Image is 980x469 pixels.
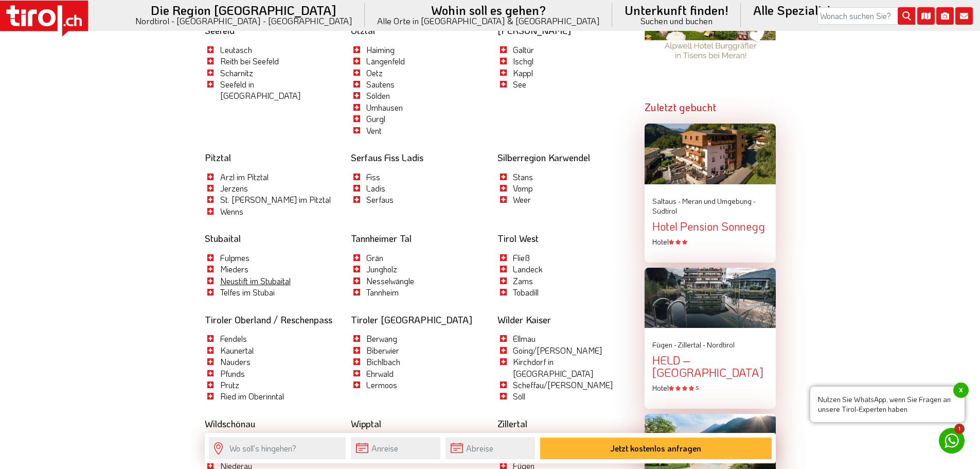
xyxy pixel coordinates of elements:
[513,287,539,298] a: Tobadill
[220,44,252,55] a: Leutasch
[205,418,255,430] a: Wildschönau
[652,237,768,247] div: Hotel
[351,314,472,326] a: Tiroler [GEOGRAPHIC_DATA]
[652,196,768,247] a: Saltaus - Meran und Umgebung - Südtirol Hotel Pension Sonnegg Hotel
[351,418,381,430] a: Wipptal
[220,206,243,217] a: Wenns
[366,333,397,344] a: Berwang
[220,368,245,379] a: Pfunds
[707,340,735,350] span: Nordtirol
[377,16,600,25] small: Alle Orte in [GEOGRAPHIC_DATA] & [GEOGRAPHIC_DATA]
[682,196,756,206] span: Meran und Umgebung -
[205,151,231,164] a: Pitztal
[513,333,536,344] a: Ellmau
[366,44,395,55] a: Haiming
[220,287,275,298] a: Telfes im Stubai
[513,183,533,194] a: Vomp
[366,356,400,367] a: Bichlbach
[351,232,412,245] a: Tannheimer Tal
[446,437,535,459] input: Abreise
[513,345,602,356] a: Going/[PERSON_NAME]
[652,206,677,216] span: Südtirol
[366,67,383,78] a: Oetz
[513,194,531,205] a: Weer
[366,368,394,379] a: Ehrwald
[220,356,251,367] a: Nauders
[366,56,405,66] a: Längenfeld
[513,67,533,78] a: Kappl
[936,7,954,25] i: Fotogalerie
[513,56,533,66] a: Ischgl
[497,418,527,430] a: Zillertal
[625,16,728,25] small: Suchen und buchen
[366,183,385,194] a: Ladis
[366,264,397,274] a: Jungholz
[652,383,768,393] div: Hotel
[497,151,590,164] a: Silberregion Karwendel
[678,340,705,350] span: Zillertal -
[220,56,279,66] a: Reith bei Seefeld
[652,196,681,206] span: Saltaus -
[366,102,403,113] a: Umhausen
[954,424,965,434] span: 1
[220,67,253,78] a: Scharnitz
[220,194,331,205] a: St. [PERSON_NAME] im Pitztal
[351,437,440,459] input: Anreise
[220,379,239,390] a: Prutz
[366,252,383,263] a: Grän
[652,340,676,350] span: Fügen -
[205,232,241,245] a: Stubaital
[652,220,768,233] div: Hotel Pension Sonnegg
[366,379,397,390] a: Lermoos
[220,79,300,101] a: Seefeld in [GEOGRAPHIC_DATA]
[652,340,768,393] a: Fügen - Zillertal - Nordtirol HELD – [GEOGRAPHIC_DATA] Hotel S
[497,232,539,245] a: Tirol West
[939,428,965,454] a: 1 Nutzen Sie WhatsApp, wenn Sie Fragen an unsere Tirol-Experten habenx
[135,16,352,25] small: Nordtirol - [GEOGRAPHIC_DATA] - [GEOGRAPHIC_DATA]
[540,438,772,459] button: Jetzt kostenlos anfragen
[366,345,399,356] a: Biberwier
[810,387,965,422] span: Nutzen Sie WhatsApp, wenn Sie Fragen an unsere Tirol-Experten haben
[205,314,332,326] a: Tiroler Oberland / Reschenpass
[513,79,526,90] a: See
[220,252,250,263] a: Fulpmes
[366,275,414,286] a: Nesselwängle
[220,333,247,344] a: Fendels
[366,171,380,182] a: Fiss
[513,252,530,263] a: Fließ
[220,183,248,194] a: Jerzens
[513,264,543,274] a: Landeck
[652,354,768,379] div: HELD – [GEOGRAPHIC_DATA]
[513,44,534,55] a: Galtür
[513,171,533,182] a: Stans
[366,113,385,124] a: Gurgl
[817,7,915,25] input: Wonach suchen Sie?
[513,379,613,390] a: Scheffau/[PERSON_NAME]
[513,356,593,378] a: Kirchdorf in [GEOGRAPHIC_DATA]
[366,125,382,136] a: Vent
[220,171,269,182] a: Arzl im Pitztal
[645,100,716,114] strong: Zuletzt gebucht
[513,391,525,402] a: Söll
[497,314,551,326] a: Wilder Kaiser
[220,275,291,286] a: Neustift im Stubaital
[513,275,533,286] a: Zams
[366,194,394,205] a: Serfaus
[696,384,699,391] sup: S
[220,264,248,274] a: Mieders
[351,151,423,164] a: Serfaus Fiss Ladis
[366,79,395,90] a: Sautens
[953,383,969,398] span: x
[955,7,973,25] i: Kontakt
[366,287,399,298] a: Tannheim
[220,391,284,402] a: Ried im Oberinntal
[366,90,390,101] a: Sölden
[220,345,254,356] a: Kaunertal
[917,7,935,25] i: Karte öffnen
[209,437,346,459] input: Wo soll's hingehen?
